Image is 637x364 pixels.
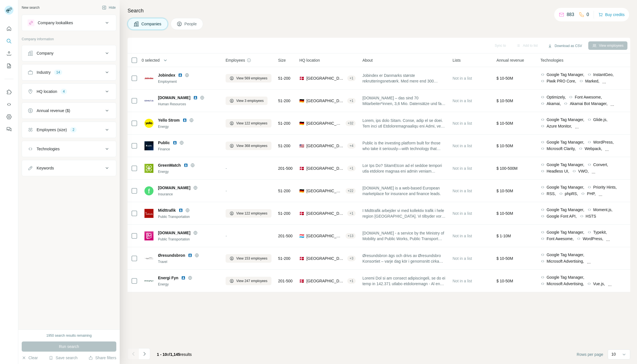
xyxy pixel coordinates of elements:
span: $ 10-50M [496,256,513,261]
span: Convert, [593,162,608,168]
span: [GEOGRAPHIC_DATA], [GEOGRAPHIC_DATA] of [GEOGRAPHIC_DATA] [306,256,345,261]
div: + 32 [346,121,356,126]
span: People [184,21,197,27]
img: Logo of Energi Fyn [144,276,153,285]
img: Logo of Jobindex [144,74,153,83]
span: Size [278,57,286,63]
span: Not in a list [453,211,472,216]
span: HQ location [299,57,320,63]
span: [DOMAIN_NAME] is a web-based European marketplace for insurance and finance leads. [362,185,446,196]
span: [DOMAIN_NAME] – das sind 70 Mitarbeiter*innen, 3,6 Mio. Datensätze und fast vier Millionen monatl... [362,95,446,106]
span: Lists [453,57,461,63]
span: [DOMAIN_NAME] [158,185,190,191]
div: + 13 [346,233,356,238]
span: Not in a list [453,189,472,193]
button: Use Surfe API [5,99,14,110]
img: LinkedIn logo [188,253,192,258]
span: Google Tag Manager, [547,184,584,190]
div: Keywords [37,165,54,171]
button: Dashboard [5,112,14,122]
span: 🇩🇰 [299,278,304,284]
span: Energi Fyn [158,275,178,281]
span: $ 1-10M [496,234,511,238]
button: View 368 employees [226,142,271,150]
span: Glide.js, [593,117,608,122]
button: Annual revenue ($) [22,104,116,117]
span: Public [158,140,170,146]
img: LinkedIn logo [178,73,182,77]
button: Save search [49,355,77,361]
span: 51-200 [278,256,291,261]
h4: Search [128,7,630,15]
span: Font Awesome, [547,236,574,242]
div: + 1 [347,211,356,216]
span: [DOMAIN_NAME] [158,230,190,236]
span: 🇩🇰 [299,166,304,171]
img: LinkedIn logo [182,118,187,122]
span: $ 10-50M [496,189,513,193]
span: 🇱🇺 [299,233,304,239]
span: VWO, [578,168,589,174]
span: [GEOGRAPHIC_DATA], [GEOGRAPHIC_DATA] [306,120,343,126]
button: Search [5,36,14,46]
span: phpRS, [565,191,578,196]
span: Yello Strom [158,117,180,123]
span: $ 10-50M [496,99,513,103]
span: 51-200 [278,75,291,81]
span: Google Tag Manager, [547,252,584,258]
span: Not in a list [453,166,472,171]
div: + 1 [347,76,356,81]
button: Feedback [5,124,14,134]
span: WordPress, [593,139,614,145]
span: 201-500 [278,278,293,284]
span: Not in a list [453,144,472,148]
span: Azure Monitor, [547,123,572,129]
span: Loremi Dol si am consect adipiscingeli, se do ei temp in 142.371 utlabo etdoloremagn - Al en admi... [362,275,446,287]
span: - [226,234,227,238]
img: LinkedIn logo [181,276,186,280]
span: Midttrafik [158,207,176,213]
span: Akamai, [547,101,561,106]
span: 51-200 [278,188,291,194]
button: Hide [98,3,120,12]
img: Logo of finanzen.de [144,186,153,195]
img: Logo of Midttrafik [144,209,153,218]
img: LinkedIn logo [193,95,198,100]
span: Google Font API, [547,213,577,219]
img: Logo of Mobiliteit.lu [144,231,153,240]
span: 51-200 [278,98,291,104]
button: View 569 employees [226,74,271,82]
span: [GEOGRAPHIC_DATA], [GEOGRAPHIC_DATA] of [GEOGRAPHIC_DATA] [306,75,345,81]
button: Enrich CSV [5,48,14,59]
span: Microsoft Advertising, [547,281,584,287]
span: Headless UI, [547,168,569,174]
img: Logo of Public [144,141,153,150]
div: Public Transportation [158,237,219,242]
button: Industry14 [22,66,116,79]
span: $ 10-50M [496,211,513,216]
div: Insurance [158,192,219,197]
p: 883 [567,11,574,18]
span: 1,145 [170,352,180,357]
img: Logo of Øresundsbron [144,254,153,263]
span: 51-200 [278,143,291,149]
button: View 153 employees [226,254,271,263]
span: Technologies [540,57,563,63]
span: Typekit, [593,229,607,235]
button: View 247 employees [226,277,271,285]
img: LinkedIn logo [179,208,183,213]
span: 201-500 [278,233,293,239]
span: results [157,352,192,357]
div: Industry [37,70,51,75]
span: 1 - 10 [157,352,167,357]
button: Download as CSV [544,42,586,50]
span: Jobindex [158,72,175,78]
span: Not in a list [453,279,472,283]
span: [DOMAIN_NAME] [158,95,190,101]
div: New search [22,5,39,10]
span: I Midttrafik arbejder vi med kollektiv trafik i hele region [GEOGRAPHIC_DATA]. Vi tilbyder vores ... [362,208,446,219]
span: 🇩🇪 [299,98,304,104]
span: Employees [226,57,245,63]
span: 🇩🇰 [299,211,304,216]
div: Human Resources [158,102,219,107]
